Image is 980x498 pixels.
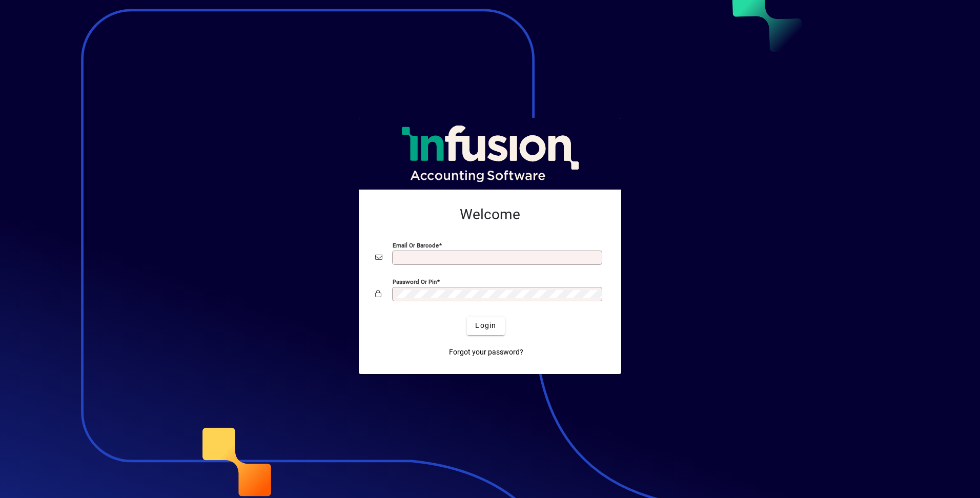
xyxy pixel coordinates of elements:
h2: Welcome [375,206,605,223]
span: Login [475,320,496,331]
a: Forgot your password? [445,343,527,362]
mat-label: Password or Pin [393,278,437,285]
button: Login [467,317,504,335]
span: Forgot your password? [449,347,523,358]
mat-label: Email or Barcode [393,241,439,248]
